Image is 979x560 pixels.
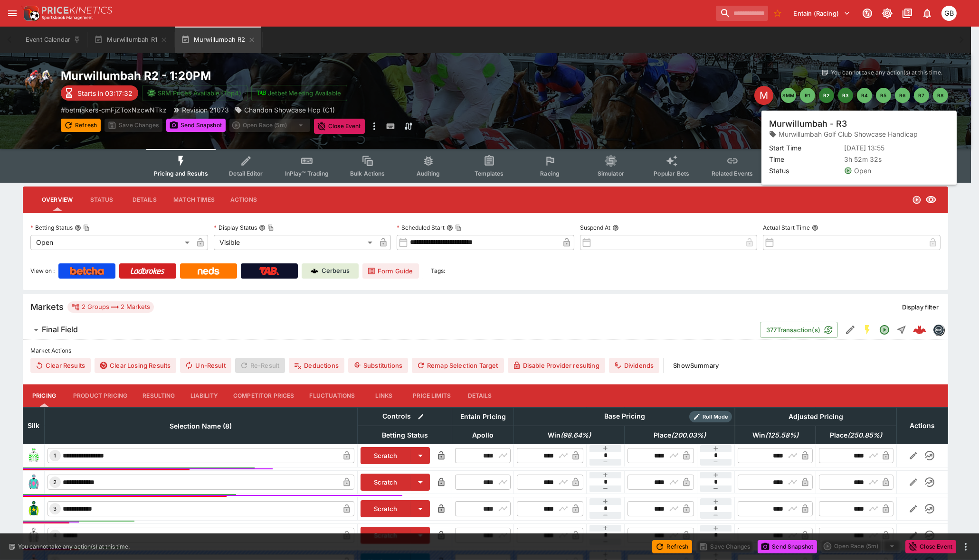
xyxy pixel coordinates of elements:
[735,407,896,426] th: Adjusted Pricing
[809,119,948,134] div: Start From
[244,105,335,115] p: Chandon Showcase Hcp (C1)
[123,188,166,211] button: Details
[431,263,445,279] label: Tags:
[235,358,285,373] span: Re-Result
[412,358,504,373] button: Remap Selection Target
[180,358,231,373] button: Un-Result
[847,429,882,441] em: ( 250.85 %)
[30,358,91,373] button: Clear Results
[561,429,591,441] em: ( 98.64 %)
[361,527,411,544] button: Scratch
[652,540,692,553] button: Refresh
[362,263,419,279] a: Form Guide
[302,384,363,407] button: Fluctuations
[357,407,452,426] th: Controls
[455,224,462,231] button: Copy To Clipboard
[763,224,810,232] p: Actual Start Time
[765,429,798,441] em: ( 125.58 %)
[23,407,45,444] th: Silk
[609,358,659,373] button: Dividends
[229,119,310,132] div: split button
[361,474,411,491] button: Scratch
[754,86,773,105] div: Edit Meeting
[914,121,944,131] p: Auto-Save
[34,188,80,211] button: Overview
[600,411,649,422] div: Base Pricing
[52,505,59,512] span: 3
[452,426,514,444] th: Apollo
[859,5,876,22] button: Connected to PK
[896,407,948,444] th: Actions
[26,501,41,516] img: runner 3
[893,321,910,338] button: Straight
[960,541,971,552] button: more
[925,194,937,205] svg: Visible
[226,384,302,407] button: Competitor Prices
[322,266,350,276] p: Cerberus
[52,532,59,539] span: 4
[71,301,150,313] div: 2 Groups 2 Markets
[66,384,135,407] button: Product Pricing
[146,149,825,183] div: Event type filters
[716,6,768,21] input: search
[166,188,222,211] button: Match Times
[198,267,219,275] img: Neds
[361,500,411,517] button: Scratch
[20,27,86,53] button: Event Calendar
[369,119,380,134] button: more
[314,119,365,134] button: Close Event
[30,263,55,279] label: View on :
[61,68,504,83] h2: Copy To Clipboard
[26,475,41,490] img: runner 2
[825,121,850,131] p: Overtype
[77,88,133,98] p: Starts in 03:17:32
[42,325,78,335] h6: Final Field
[819,88,834,103] button: R2
[61,119,101,132] button: Refresh
[876,321,893,338] button: Open
[42,16,93,20] img: Sportsbook Management
[80,188,123,211] button: Status
[671,429,706,441] em: ( 200.03 %)
[879,324,890,336] svg: Open
[88,27,173,53] button: Murwillumbah R1
[259,267,279,275] img: TabNZ
[285,170,329,177] span: InPlay™ Trading
[537,429,601,441] span: Win
[159,420,242,432] span: Selection Name (8)
[689,411,732,422] div: Show/hide Price Roll mode configuration.
[475,170,504,177] span: Templates
[166,119,226,132] button: Send Snapshot
[919,5,936,22] button: Notifications
[182,105,229,115] p: Revision 21073
[289,358,344,373] button: Deductions
[83,224,90,231] button: Copy To Clipboard
[941,6,957,21] div: Gary Brigginshaw
[417,170,440,177] span: Auditing
[914,88,929,103] button: R7
[712,170,753,177] span: Related Events
[913,323,926,336] div: 8efc09fb-a8ba-4511-b7ab-f3e6312502d2
[781,88,796,103] button: SMM
[30,301,64,312] h5: Markets
[540,170,560,177] span: Racing
[30,344,941,358] label: Market Actions
[42,7,112,14] img: PriceKinetics
[742,429,809,441] span: Win
[26,448,41,463] img: runner 1
[222,188,265,211] button: Actions
[183,384,226,407] button: Liability
[235,105,335,115] div: Chandon Showcase Hcp (C1)
[458,384,501,407] button: Details
[821,540,902,553] div: split button
[30,235,193,250] div: Open
[4,5,21,22] button: open drawer
[800,88,815,103] button: R1
[21,4,40,23] img: PriceKinetics Logo
[876,88,891,103] button: R5
[229,170,263,177] span: Detail Editor
[311,267,318,275] img: Cerberus
[350,170,385,177] span: Bulk Actions
[896,299,944,315] button: Display filter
